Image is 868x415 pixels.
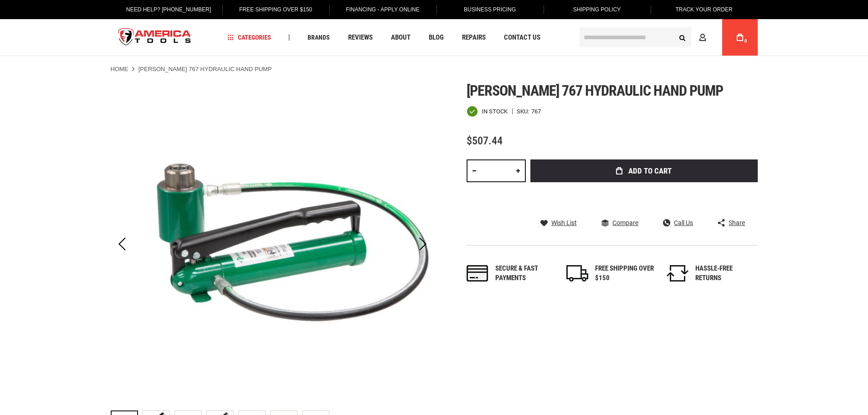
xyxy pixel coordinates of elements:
a: Repairs [458,31,490,44]
span: [PERSON_NAME] 767 hydraulic hand pump [467,82,723,99]
span: Call Us [674,220,693,226]
span: Wish List [551,220,577,226]
span: 0 [745,39,747,44]
span: Categories [227,34,271,41]
strong: SKU [517,108,531,114]
span: In stock [482,108,508,114]
span: Brands [308,34,330,41]
a: Wish List [540,219,577,227]
span: Reviews [348,34,373,41]
a: store logo [111,20,199,55]
span: About [391,34,411,41]
a: Reviews [344,31,377,44]
button: Search [674,29,691,46]
div: Previous [111,82,134,406]
img: GREENLEE 767 HYDRAULIC HAND PUMP [111,82,434,406]
a: Contact Us [500,31,544,44]
span: Shipping Policy [573,6,621,13]
span: Compare [612,220,638,226]
div: Secure & fast payments [495,264,555,283]
span: $507.44 [467,134,503,147]
img: shipping [566,265,588,282]
span: Repairs [462,34,486,41]
img: payments [467,265,488,282]
span: Blog [429,34,444,41]
div: Availability [467,106,508,117]
a: Compare [601,219,638,227]
a: About [387,31,415,44]
a: Categories [223,31,275,44]
img: returns [667,265,688,282]
a: Brands [303,31,334,44]
div: HASSLE-FREE RETURNS [695,264,755,283]
img: America Tools [111,20,199,55]
div: Next [411,82,434,406]
div: 767 [531,108,541,114]
a: Call Us [663,219,693,227]
div: FREE SHIPPING OVER $150 [595,264,654,283]
button: Add to Cart [530,159,758,182]
strong: [PERSON_NAME] 767 HYDRAULIC HAND PUMP [139,66,272,72]
a: 0 [731,19,749,56]
a: Home [111,65,128,73]
span: Contact Us [504,34,540,41]
span: Share [729,220,745,226]
a: Blog [425,31,448,44]
span: Add to Cart [628,167,672,175]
